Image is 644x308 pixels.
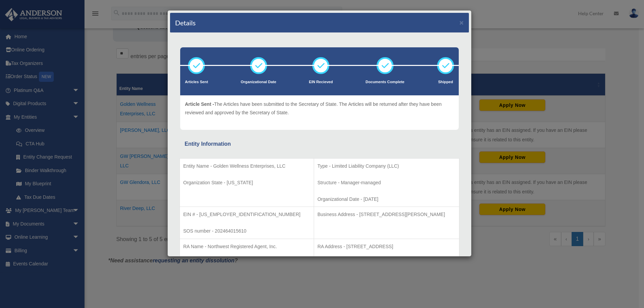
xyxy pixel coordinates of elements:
p: Organizational Date - [DATE] [317,195,456,204]
span: Article Sent - [185,101,214,107]
p: Organizational Date [241,79,276,86]
p: Entity Name - Golden Wellness Enterprises, LLC [183,162,310,170]
p: Structure - Manager-managed [317,179,456,187]
p: RA Address - [STREET_ADDRESS] [317,242,456,251]
p: EIN # - [US_EMPLOYER_IDENTIFICATION_NUMBER] [183,210,310,219]
p: Articles Sent [185,79,208,86]
p: RA Name - Northwest Registered Agent, Inc. [183,242,310,251]
p: Type - Limited Liability Company (LLC) [317,162,456,170]
p: Organization State - [US_STATE] [183,179,310,187]
button: × [459,19,464,26]
p: EIN Recieved [309,79,333,86]
div: Entity Information [185,139,454,149]
p: Business Address - [STREET_ADDRESS][PERSON_NAME] [317,210,456,219]
p: The Articles have been submitted to the Secretary of State. The Articles will be returned after t... [185,100,454,117]
h4: Details [175,18,196,27]
p: SOS number - 202464015610 [183,227,310,235]
p: Documents Complete [365,79,404,86]
p: Shipped [437,79,454,86]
